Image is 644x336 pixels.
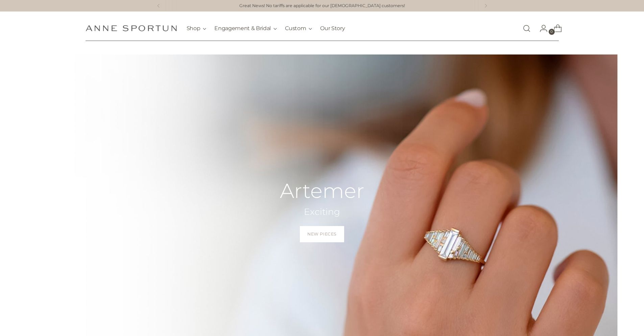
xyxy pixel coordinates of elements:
a: Anne Sportun Fine Jewellery [86,25,177,31]
span: New Pieces [307,231,337,237]
button: Shop [187,21,207,36]
a: Our Story [320,21,345,36]
button: Custom [285,21,312,36]
a: Open search modal [520,22,533,35]
h2: Artemer [280,180,364,202]
a: Great News! No tariffs are applicable for our [DEMOGRAPHIC_DATA] customers! [239,3,405,9]
h2: Exciting [280,206,364,218]
button: Engagement & Bridal [214,21,277,36]
span: 0 [549,29,555,35]
a: Go to the account page [534,22,548,35]
a: New Pieces [300,226,344,242]
a: Open cart modal [548,22,562,35]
